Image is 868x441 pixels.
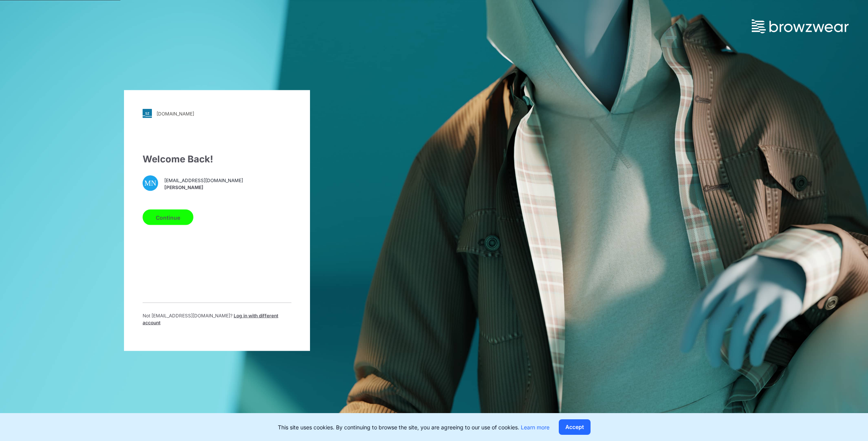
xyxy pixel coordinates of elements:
[143,312,291,326] p: Not [EMAIL_ADDRESS][DOMAIN_NAME] ?
[157,110,194,116] div: [DOMAIN_NAME]
[521,424,549,431] a: Learn more
[278,423,549,431] p: This site uses cookies. By continuing to browse the site, you are agreeing to our use of cookies.
[164,184,243,191] span: [PERSON_NAME]
[143,210,193,225] button: Continue
[143,176,158,191] div: MN
[164,177,243,184] span: [EMAIL_ADDRESS][DOMAIN_NAME]
[752,19,849,33] img: browzwear-logo.73288ffb.svg
[143,109,291,118] a: [DOMAIN_NAME]
[143,152,291,166] div: Welcome Back!
[559,419,591,435] button: Accept
[143,109,152,118] img: svg+xml;base64,PHN2ZyB3aWR0aD0iMjgiIGhlaWdodD0iMjgiIHZpZXdCb3g9IjAgMCAyOCAyOCIgZmlsbD0ibm9uZSIgeG...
